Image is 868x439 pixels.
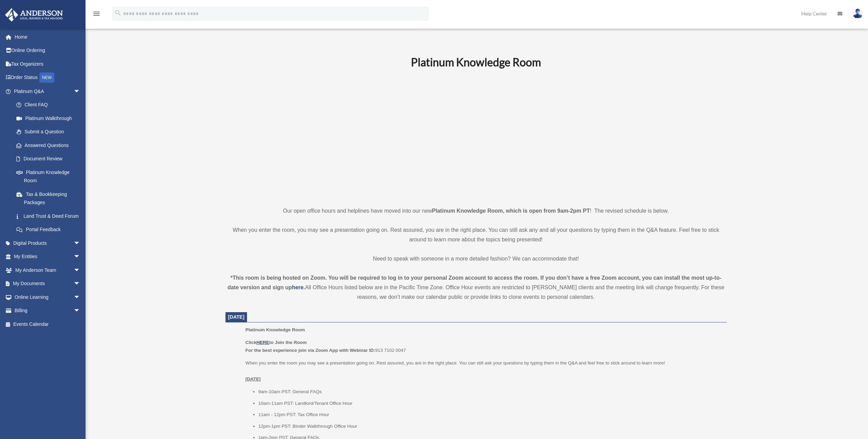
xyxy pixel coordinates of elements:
span: Platinum Knowledge Room [245,327,305,332]
a: Home [5,30,91,44]
span: arrow_drop_down [74,263,87,277]
li: 10am-11am PST: Landlord/Tenant Office Hour [258,399,722,408]
span: arrow_drop_down [74,290,87,304]
span: arrow_drop_down [74,84,87,98]
li: 12pm-1pm PST: Binder Walkthrough Office Hour [258,422,722,430]
div: All Office Hours listed below are in the Pacific Time Zone. Office Hour events are restricted to ... [225,273,727,302]
a: Digital Productsarrow_drop_down [5,236,91,250]
a: Client FAQ [10,98,91,112]
a: Online Ordering [5,44,91,57]
i: search [114,9,122,17]
span: arrow_drop_down [74,304,87,318]
a: Land Trust & Deed Forum [10,209,91,223]
a: Events Calendar [5,317,91,331]
span: arrow_drop_down [74,277,87,291]
a: My Entitiesarrow_drop_down [5,250,91,264]
li: 9am-10am PST: General FAQs [258,388,722,396]
li: 11am - 12pm PST: Tax Office Hour [258,411,722,419]
a: Answered Questions [10,138,91,152]
div: NEW [39,72,54,83]
a: Submit a Question [10,125,91,139]
a: Portal Feedback [10,223,91,237]
span: [DATE] [228,314,245,320]
a: Platinum Q&Aarrow_drop_down [5,84,91,98]
a: menu [92,12,101,18]
strong: . [303,284,305,290]
b: For the best experience join via Zoom App with Webinar ID: [245,348,375,353]
p: Need to speak with someone in a more detailed fashion? We can accommodate that! [225,254,727,264]
a: Online Learningarrow_drop_down [5,290,91,304]
a: HERE [256,340,269,345]
p: Our open office hours and helplines have moved into our new ! The revised schedule is below. [225,206,727,216]
a: My Anderson Teamarrow_drop_down [5,263,91,277]
a: Platinum Walkthrough [10,111,91,125]
b: Click to Join the Room [245,340,307,345]
span: arrow_drop_down [74,236,87,250]
p: 913 7102 0047 [245,338,722,355]
strong: Platinum Knowledge Room, which is open from 9am-2pm PT [432,208,590,214]
a: Tax Organizers [5,57,91,71]
p: When you enter the room, you may see a presentation going on. Rest assured, you are in the right ... [225,225,727,244]
u: [DATE] [245,376,261,382]
span: arrow_drop_down [74,250,87,264]
a: Order StatusNEW [5,71,91,85]
a: Tax & Bookkeeping Packages [10,187,91,209]
a: Platinum Knowledge Room [10,165,87,187]
a: Billingarrow_drop_down [5,304,91,318]
img: Anderson Advisors Platinum Portal [3,8,65,22]
img: User Pic [853,9,863,18]
strong: *This room is being hosted on Zoom. You will be required to log in to your personal Zoom account ... [228,275,722,290]
a: Document Review [10,152,91,166]
p: When you enter the room you may see a presentation going on. Rest assured, you are in the right p... [245,359,722,383]
a: My Documentsarrow_drop_down [5,277,91,291]
i: menu [92,10,101,18]
a: here [292,284,303,290]
b: Platinum Knowledge Room [411,55,541,69]
iframe: 231110_Toby_KnowledgeRoom [373,78,579,194]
